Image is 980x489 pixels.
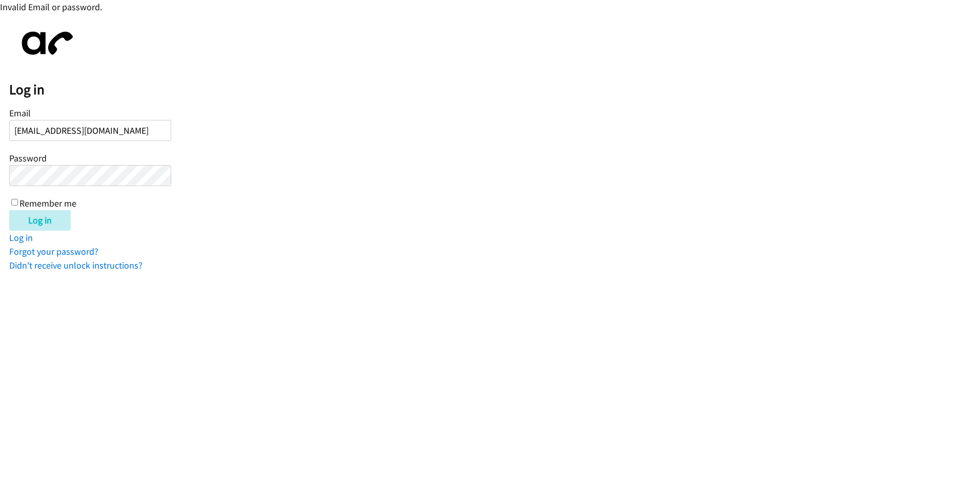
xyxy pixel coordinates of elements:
[9,152,47,164] label: Password
[9,23,81,64] img: aphone-8a226864a2ddd6a5e75d1ebefc011f4aa8f32683c2d82f3fb0802fe031f96514.svg
[9,232,33,243] a: Log in
[9,259,142,271] a: Didn't receive unlock instructions?
[9,246,98,257] a: Forgot your password?
[9,107,31,119] label: Email
[19,197,76,209] label: Remember me
[9,81,980,98] h2: Log in
[9,210,71,231] input: Log in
